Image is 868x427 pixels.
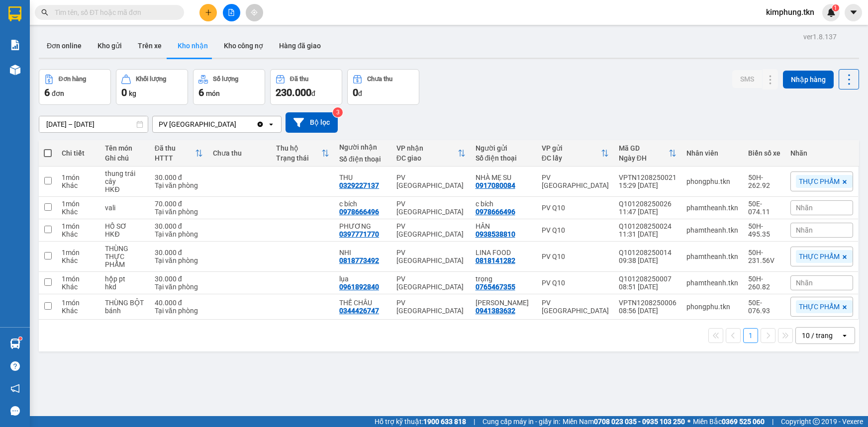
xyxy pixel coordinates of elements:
[62,299,95,307] div: 1 món
[367,76,392,83] div: Chưa thu
[246,4,263,21] button: aim
[396,200,466,216] div: PV [GEOGRAPHIC_DATA]
[391,140,471,167] th: Toggle SortBy
[686,177,738,185] div: phongphu.tkn
[619,200,676,208] div: Q101208250026
[619,154,669,162] div: Ngày ĐH
[276,154,321,162] div: Trạng thái
[396,173,466,189] div: PV [GEOGRAPHIC_DATA]
[213,149,266,157] div: Chưa thu
[748,200,780,216] div: 50E-074.11
[358,89,362,97] span: đ
[276,86,311,98] span: 230.000
[19,337,22,340] sup: 1
[339,181,379,189] div: 0329227137
[339,256,379,264] div: 0818773492
[482,416,560,427] span: Cung cấp máy in - giấy in:
[155,154,195,162] div: HTTT
[339,275,386,283] div: lụa
[396,154,458,162] div: ĐC giao
[790,149,853,157] div: Nhãn
[619,144,669,152] div: Mã GD
[62,222,95,230] div: 1 món
[339,299,386,307] div: THẾ CHÂU
[542,154,601,162] div: ĐC lấy
[251,9,258,16] span: aim
[62,181,95,189] div: Khác
[476,144,532,152] div: Người gửi
[150,140,208,167] th: Toggle SortBy
[62,149,95,157] div: Chi tiết
[39,34,90,58] button: Đơn online
[116,69,188,105] button: Khối lượng0kg
[476,256,515,264] div: 0818141282
[223,4,240,21] button: file-add
[121,86,127,98] span: 0
[396,144,458,152] div: VP nhận
[155,307,203,315] div: Tại văn phòng
[10,406,20,416] span: message
[686,204,738,212] div: phamtheanh.tkn
[799,177,840,186] span: THỰC PHẨM
[619,299,676,307] div: VPTN1208250006
[396,299,466,315] div: PV [GEOGRAPHIC_DATA]
[423,418,466,426] strong: 1900 633 818
[155,222,203,230] div: 30.000 đ
[748,173,780,189] div: 50H-262.92
[476,154,532,162] div: Số điện thoại
[803,31,837,42] div: ver 1.8.137
[353,86,358,98] span: 0
[783,71,834,88] button: Nhập hàng
[62,283,95,291] div: Khác
[339,155,386,163] div: Số điện thoại
[476,275,532,283] div: trọng
[228,9,235,16] span: file-add
[339,230,379,238] div: 0397771770
[155,181,203,189] div: Tại văn phòng
[732,70,762,88] button: SMS
[286,112,338,133] button: Bộ lọc
[105,222,144,230] div: HỒ SƠ
[813,418,820,425] span: copyright
[339,208,379,216] div: 0978666496
[619,230,676,238] div: 11:31 [DATE]
[619,208,676,216] div: 11:47 [DATE]
[339,307,379,315] div: 0344426747
[136,76,166,83] div: Khối lượng
[155,200,203,208] div: 70.000 đ
[396,222,466,238] div: PV [GEOGRAPHIC_DATA]
[62,249,95,256] div: 1 món
[396,249,466,264] div: PV [GEOGRAPHIC_DATA]
[849,8,858,17] span: caret-down
[686,279,738,287] div: phamtheanh.tkn
[105,275,144,283] div: hộp pt
[129,89,136,97] span: kg
[333,107,343,117] sup: 3
[619,222,676,230] div: Q101208250024
[537,140,614,167] th: Toggle SortBy
[155,208,203,216] div: Tại văn phòng
[619,249,676,256] div: Q101208250014
[743,328,758,343] button: 1
[276,144,321,152] div: Thu hộ
[10,40,20,50] img: solution-icon
[155,256,203,264] div: Tại văn phòng
[339,249,386,256] div: NHI
[216,34,271,58] button: Kho công nợ
[39,116,148,132] input: Select a date range.
[62,256,95,264] div: Khác
[542,279,609,287] div: PV Q10
[796,226,813,234] span: Nhãn
[799,302,840,311] span: THỰC PHẨM
[105,230,144,238] div: HKĐ
[193,69,265,105] button: Số lượng6món
[375,416,466,427] span: Hỗ trợ kỹ thuật:
[90,34,130,58] button: Kho gửi
[105,283,144,291] div: hkd
[614,140,681,167] th: Toggle SortBy
[290,76,308,83] div: Đã thu
[799,252,840,261] span: THỰC PHẨM
[59,76,86,83] div: Đơn hàng
[542,204,609,212] div: PV Q10
[476,208,515,216] div: 0978666496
